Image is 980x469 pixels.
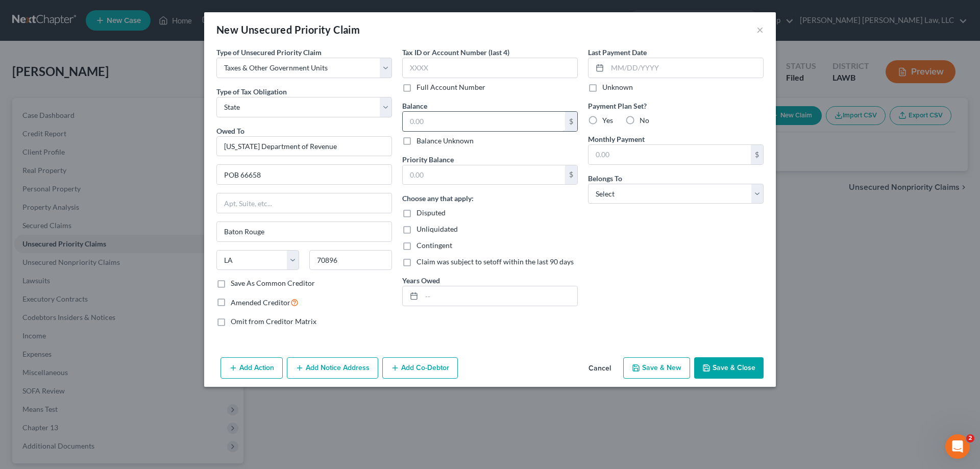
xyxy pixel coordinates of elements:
[382,357,458,379] button: Add Co-Debtor
[751,145,763,164] div: $
[756,23,764,36] button: ×
[416,241,452,250] span: Contingent
[217,193,391,213] input: Apt, Suite, etc...
[416,136,474,146] label: Balance Unknown
[602,82,633,92] label: Unknown
[416,82,485,92] label: Full Account Number
[422,286,577,306] input: --
[607,58,763,78] input: MM/DD/YYYY
[216,87,287,96] span: Type of Tax Obligation
[402,275,440,286] label: Years Owed
[216,22,360,37] div: New Unsecured Priority Claim
[402,193,474,204] label: Choose any that apply:
[231,278,315,288] label: Save As Common Creditor
[216,48,322,57] span: Type of Unsecured Priority Claim
[565,165,577,185] div: $
[217,222,391,241] input: Enter city...
[402,58,578,78] input: XXXX
[309,250,392,270] input: Enter zip...
[945,434,970,459] iframe: Intercom live chat
[640,116,649,125] span: No
[217,165,391,184] input: Enter address...
[588,134,645,144] label: Monthly Payment
[694,357,764,379] button: Save & Close
[416,225,458,233] span: Unliquidated
[402,101,427,111] label: Balance
[565,112,577,131] div: $
[403,165,565,185] input: 0.00
[402,47,509,58] label: Tax ID or Account Number (last 4)
[231,317,316,326] span: Omit from Creditor Matrix
[602,116,613,125] span: Yes
[588,174,622,183] span: Belongs To
[416,257,574,266] span: Claim was subject to setoff within the last 90 days
[588,47,647,58] label: Last Payment Date
[287,357,378,379] button: Add Notice Address
[220,357,283,379] button: Add Action
[589,145,751,164] input: 0.00
[966,434,974,442] span: 2
[588,101,764,111] label: Payment Plan Set?
[403,112,565,131] input: 0.00
[216,127,244,135] span: Owed To
[580,358,619,379] button: Cancel
[402,154,454,165] label: Priority Balance
[231,298,290,307] span: Amended Creditor
[216,136,392,157] input: Search creditor by name...
[623,357,690,379] button: Save & New
[416,208,446,217] span: Disputed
